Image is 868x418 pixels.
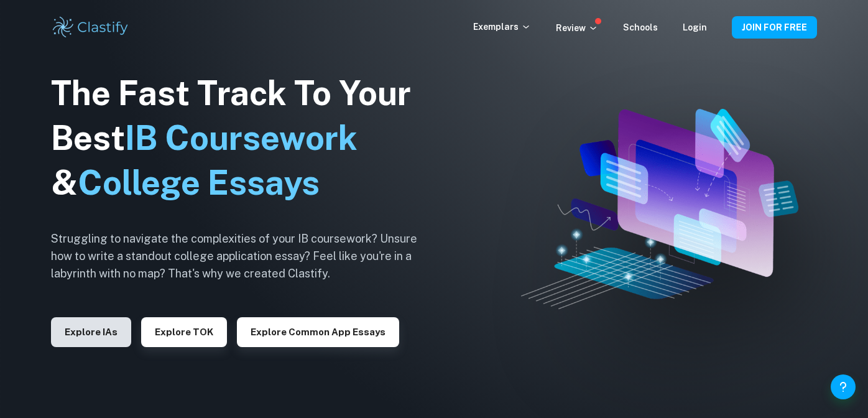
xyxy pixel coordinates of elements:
[831,374,856,399] button: Help and Feedback
[473,20,531,34] p: Exemplars
[683,22,707,32] a: Login
[141,317,227,347] button: Explore TOK
[521,109,798,310] img: Clastify hero
[237,317,399,347] button: Explore Common App essays
[125,118,358,157] span: IB Coursework
[141,325,227,337] a: Explore TOK
[51,317,131,347] button: Explore IAs
[51,71,436,205] h1: The Fast Track To Your Best &
[732,16,817,39] button: JOIN FOR FREE
[623,22,658,32] a: Schools
[237,325,399,337] a: Explore Common App essays
[78,163,320,202] span: College Essays
[51,230,436,282] h6: Struggling to navigate the complexities of your IB coursework? Unsure how to write a standout col...
[51,15,130,40] img: Clastify logo
[556,21,598,35] p: Review
[51,325,131,337] a: Explore IAs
